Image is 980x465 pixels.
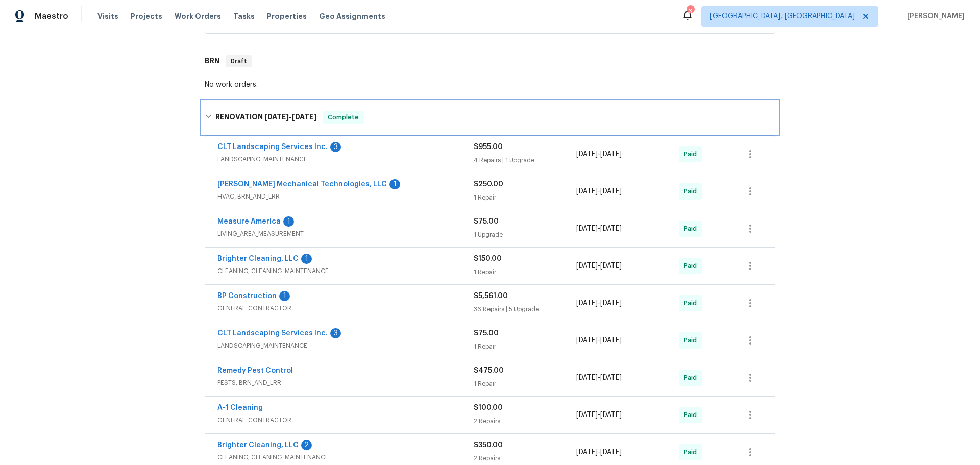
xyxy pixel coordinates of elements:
[319,11,385,21] span: Geo Assignments
[264,113,289,120] span: [DATE]
[227,56,251,66] span: Draft
[576,374,598,381] span: [DATE]
[600,411,622,419] span: [DATE]
[474,255,502,262] span: $150.00
[710,11,855,21] span: [GEOGRAPHIC_DATA], [GEOGRAPHIC_DATA]
[474,367,504,374] span: $475.00
[205,80,775,90] div: No work orders.
[684,335,701,346] span: Paid
[330,142,341,152] div: 3
[217,266,474,276] span: CLEANING, CLEANING_MAINTENANCE
[205,55,219,67] h6: BRN
[217,218,281,225] a: Measure America
[97,11,118,21] span: Visits
[217,378,474,388] span: PESTS, BRN_AND_LRR
[600,337,622,344] span: [DATE]
[330,328,341,338] div: 3
[217,255,299,262] a: Brighter Cleaning, LLC
[576,188,598,195] span: [DATE]
[217,442,299,449] a: Brighter Cleaning, LLC
[217,415,474,425] span: GENERAL_CONTRACTOR
[292,113,316,120] span: [DATE]
[600,225,622,232] span: [DATE]
[474,379,576,389] div: 1 Repair
[576,337,598,344] span: [DATE]
[301,440,312,450] div: 2
[576,262,598,270] span: [DATE]
[217,143,328,151] a: CLT Landscaping Services Inc.
[684,298,701,308] span: Paid
[600,374,622,381] span: [DATE]
[217,154,474,164] span: LANDSCAPING_MAINTENANCE
[600,151,622,158] span: [DATE]
[474,404,503,411] span: $100.00
[217,292,277,300] a: BP Construction
[474,230,576,240] div: 1 Upgrade
[474,192,576,203] div: 1 Repair
[131,11,162,21] span: Projects
[600,449,622,456] span: [DATE]
[576,151,598,158] span: [DATE]
[576,298,622,308] span: -
[217,181,387,188] a: [PERSON_NAME] Mechanical Technologies, LLC
[684,186,701,197] span: Paid
[217,191,474,202] span: HVAC, BRN_AND_LRR
[576,449,598,456] span: [DATE]
[267,11,307,21] span: Properties
[576,225,598,232] span: [DATE]
[474,143,503,151] span: $955.00
[175,11,221,21] span: Work Orders
[600,300,622,307] span: [DATE]
[301,254,312,264] div: 1
[217,229,474,239] span: LIVING_AREA_MEASUREMENT
[576,447,622,457] span: -
[474,330,499,337] span: $75.00
[474,292,508,300] span: $5,561.00
[684,410,701,420] span: Paid
[202,101,778,134] div: RENOVATION [DATE]-[DATE]Complete
[576,410,622,420] span: -
[264,113,316,120] span: -
[474,267,576,277] div: 1 Repair
[217,452,474,462] span: CLEANING, CLEANING_MAINTENANCE
[684,224,701,234] span: Paid
[217,404,263,411] a: A-1 Cleaning
[576,261,622,271] span: -
[217,330,328,337] a: CLT Landscaping Services Inc.
[576,335,622,346] span: -
[684,149,701,159] span: Paid
[474,181,503,188] span: $250.00
[684,261,701,271] span: Paid
[217,340,474,351] span: LANDSCAPING_MAINTENANCE
[576,300,598,307] span: [DATE]
[202,45,778,78] div: BRN Draft
[576,186,622,197] span: -
[684,373,701,383] span: Paid
[474,304,576,314] div: 36 Repairs | 5 Upgrade
[576,411,598,419] span: [DATE]
[283,216,294,227] div: 1
[474,155,576,165] div: 4 Repairs | 1 Upgrade
[576,373,622,383] span: -
[474,341,576,352] div: 1 Repair
[576,149,622,159] span: -
[233,13,255,20] span: Tasks
[279,291,290,301] div: 1
[474,453,576,463] div: 2 Repairs
[687,6,694,16] div: 3
[600,188,622,195] span: [DATE]
[684,447,701,457] span: Paid
[217,367,293,374] a: Remedy Pest Control
[324,112,363,123] span: Complete
[474,218,499,225] span: $75.00
[389,179,400,189] div: 1
[474,442,503,449] span: $350.00
[217,303,474,313] span: GENERAL_CONTRACTOR
[215,111,316,124] h6: RENOVATION
[35,11,68,21] span: Maestro
[600,262,622,270] span: [DATE]
[474,416,576,426] div: 2 Repairs
[903,11,965,21] span: [PERSON_NAME]
[576,224,622,234] span: -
